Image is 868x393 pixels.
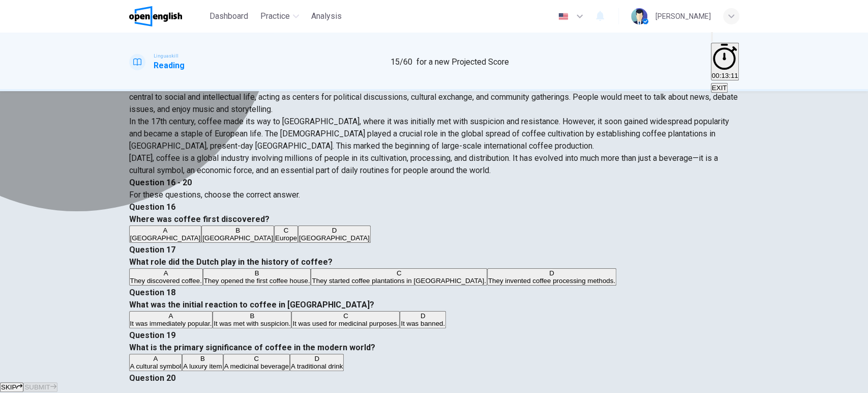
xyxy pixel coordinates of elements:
[400,311,446,328] button: DIt was banned.
[205,7,252,25] button: Dashboard
[129,6,206,26] a: OpenEnglish logo
[214,312,290,320] div: B
[203,268,311,286] button: BThey opened the first coffee house.
[129,190,300,200] span: For these questions, choose the correct answer.
[129,329,739,342] h4: Question 19
[401,312,445,320] div: D
[129,226,202,243] button: A[GEOGRAPHIC_DATA]
[129,257,333,267] span: What role did the Dutch play in the history of coffee?
[307,7,346,25] button: Analysis
[130,234,201,242] span: [GEOGRAPHIC_DATA]
[416,56,509,68] span: for a new Projected Score
[202,234,273,242] span: [GEOGRAPHIC_DATA]
[154,52,178,60] span: Linguaskill
[401,320,445,327] span: It was banned.
[204,277,310,285] span: They opened the first coffee house.
[298,226,371,243] button: D[GEOGRAPHIC_DATA]
[299,234,370,242] span: [GEOGRAPHIC_DATA]
[256,7,303,25] button: Practice
[129,6,183,26] img: OpenEnglish logo
[291,311,400,328] button: CIt was used for medicinal purposes.
[129,177,739,189] h4: Question 16 - 20
[224,355,289,362] div: C
[23,382,57,392] button: SUBMIT
[129,372,739,384] h4: Question 20
[312,269,486,277] div: C
[711,31,739,43] div: Mute
[655,10,711,22] div: [PERSON_NAME]
[711,43,739,80] button: 00:13:11
[129,354,183,371] button: AA cultural symbol
[224,362,289,370] span: A medicinal beverage
[311,10,342,22] span: Analysis
[223,354,290,371] button: CA medicinal beverage
[209,10,248,22] span: Dashboard
[275,234,297,242] span: Europe
[183,362,222,370] span: A luxury item
[130,277,202,285] span: They discovered coffee.
[557,13,570,20] img: en
[129,214,270,224] span: Where was coffee first discovered?
[292,312,399,320] div: C
[260,10,290,22] span: Practice
[631,8,647,24] img: Profile picture
[312,277,486,285] span: They started coffee plantations in [GEOGRAPHIC_DATA].
[488,269,615,277] div: D
[711,83,728,93] button: EXIT
[130,355,182,362] div: A
[275,227,297,234] div: C
[202,227,273,234] div: B
[183,355,222,362] div: B
[487,268,616,286] button: DThey invented coffee processing methods.
[129,153,718,175] span: [DATE], coffee is a global industry involving millions of people in its cultivation, processing, ...
[130,312,212,320] div: A
[299,227,370,234] div: D
[214,320,290,327] span: It was met with suspicion.
[129,343,375,352] span: What is the primary significance of coffee in the modern world?
[290,354,344,371] button: DA traditional drink
[129,300,374,310] span: What was the initial reaction to coffee in [GEOGRAPHIC_DATA]?
[213,311,291,328] button: BIt was met with suspicion.
[129,201,739,213] h4: Question 16
[291,355,343,362] div: D
[274,226,298,243] button: CEurope
[129,244,739,256] h4: Question 17
[130,320,212,327] span: It was immediately popular.
[311,268,487,286] button: CThey started coffee plantations in [GEOGRAPHIC_DATA].
[129,268,203,286] button: AThey discovered coffee.
[711,43,739,81] div: Hide
[129,80,738,114] span: By the 15th century, coffee houses, known as [GEOGRAPHIC_DATA], began appearing in cities across ...
[129,287,739,299] h4: Question 18
[291,362,343,370] span: A traditional drink
[182,354,223,371] button: BA luxury item
[1,383,16,391] span: SKIP
[154,60,185,72] h1: Reading
[130,269,202,277] div: A
[712,84,727,92] span: EXIT
[292,320,399,327] span: It was used for medicinal purposes.
[129,117,729,151] span: In the 17th century, coffee made its way to [GEOGRAPHIC_DATA], where it was initially met with su...
[130,362,182,370] span: A cultural symbol
[130,227,201,234] div: A
[24,383,50,391] span: SUBMIT
[488,277,615,285] span: They invented coffee processing methods.
[201,226,274,243] button: B[GEOGRAPHIC_DATA]
[129,311,213,328] button: AIt was immediately popular.
[391,56,412,68] span: 15 / 60
[204,269,310,277] div: B
[712,72,738,79] span: 00:13:11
